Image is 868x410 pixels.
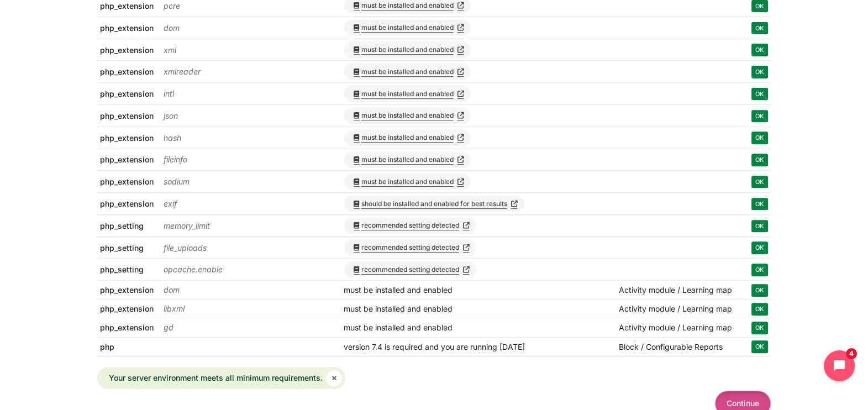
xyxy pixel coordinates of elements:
[751,220,768,233] span: OK
[97,105,161,127] td: php_extension
[344,261,476,277] a: recommended setting detectedOpens in new window
[344,108,471,124] a: must be installed and enabledOpens in new window
[751,322,768,334] span: OK
[344,130,471,146] a: must be installed and enabledOpens in new window
[751,264,768,276] span: OK
[161,281,341,299] td: dom
[751,66,768,78] span: OK
[344,151,471,167] a: must be installed and enabledOpens in new window
[161,171,341,193] td: sodium
[97,281,161,299] td: php_extension
[456,133,465,142] i: Opens in new window
[97,193,161,215] td: php_extension
[97,39,161,61] td: php_extension
[344,322,613,333] div: must be installed and enabled
[456,90,465,98] i: Opens in new window
[751,241,768,254] span: OK
[344,86,471,102] a: must be installed and enabledOpens in new window
[751,176,768,188] span: OK
[751,22,768,35] span: OK
[97,214,161,236] td: php_setting
[97,171,161,193] td: php_extension
[751,303,768,316] span: OK
[97,318,161,337] td: php_extension
[751,110,768,123] span: OK
[456,155,465,164] i: Opens in new window
[161,83,341,105] td: intl
[161,299,341,318] td: libxml
[161,39,341,61] td: xml
[456,45,465,54] i: Opens in new window
[344,196,524,212] a: should be installed and enabled for best resultsOpens in new window
[344,239,476,255] a: recommended setting detectedOpens in new window
[344,218,476,234] a: recommended setting detectedOpens in new window
[456,1,465,10] i: Opens in new window
[462,265,471,274] i: Opens in new window
[97,17,161,39] td: php_extension
[97,236,161,259] td: php_setting
[462,243,471,252] i: Opens in new window
[456,111,465,120] i: Opens in new window
[344,284,613,296] div: must be installed and enabled
[344,303,613,314] div: must be installed and enabled
[616,281,744,299] td: Activity module / Learning map
[456,177,465,186] i: Opens in new window
[97,149,161,171] td: php_extension
[97,259,161,281] td: php_setting
[161,193,341,215] td: exif
[344,64,471,80] a: must be installed and enabledOpens in new window
[751,284,768,297] span: OK
[456,67,465,76] i: Opens in new window
[161,259,341,281] td: opcache.enable
[161,105,341,127] td: json
[616,337,744,356] td: Block / Configurable Reports
[97,83,161,105] td: php_extension
[751,198,768,211] span: OK
[344,20,471,36] a: must be installed and enabledOpens in new window
[751,154,768,166] span: OK
[456,23,465,32] i: Opens in new window
[616,318,744,337] td: Activity module / Learning map
[344,41,471,57] a: must be installed and enabledOpens in new window
[161,61,341,83] td: xmlreader
[751,340,768,353] span: OK
[161,149,341,171] td: fileinfo
[161,17,341,39] td: dom
[97,337,161,356] td: php
[161,318,341,337] td: gd
[97,61,161,83] td: php_extension
[462,221,471,230] i: Opens in new window
[751,132,768,144] span: OK
[344,341,613,353] div: version 7.4 is required and you are running [DATE]
[97,127,161,149] td: php_extension
[344,174,471,190] a: must be installed and enabledOpens in new window
[161,236,341,259] td: file_uploads
[510,199,519,208] i: Opens in new window
[97,299,161,318] td: php_extension
[751,88,768,101] span: OK
[616,299,744,318] td: Activity module / Learning map
[97,367,345,390] div: Your server environment meets all minimum requirements.
[751,44,768,56] span: OK
[161,127,341,149] td: hash
[161,214,341,236] td: memory_limit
